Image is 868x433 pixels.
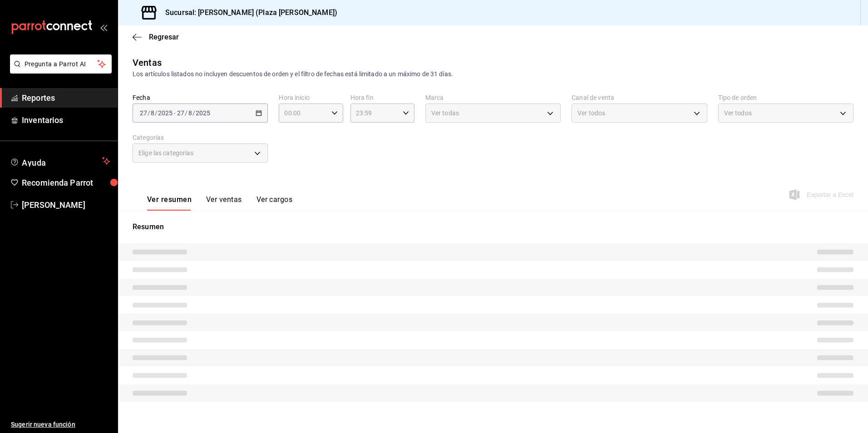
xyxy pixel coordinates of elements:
span: / [192,109,195,117]
label: Hora inicio [279,94,343,101]
span: Ver todos [724,108,752,118]
span: Reportes [22,92,110,104]
span: Ver todos [577,108,605,118]
input: ---- [195,109,211,117]
label: Marca [425,94,561,101]
span: - [174,109,176,117]
button: Ver resumen [147,195,192,211]
span: Ver todas [431,108,459,118]
span: Recomienda Parrot [22,177,110,189]
button: Pregunta a Parrot AI [10,54,112,74]
label: Categorías [133,134,268,141]
span: Pregunta a Parrot AI [25,59,98,69]
span: / [148,109,150,117]
label: Tipo de orden [718,94,853,101]
input: ---- [158,109,173,117]
input: -- [139,109,148,117]
span: Inventarios [22,114,110,126]
button: Regresar [133,33,179,41]
button: open_drawer_menu [100,24,107,31]
span: / [155,109,158,117]
input: -- [150,109,155,117]
span: Regresar [149,33,179,41]
span: Ayuda [22,156,99,167]
input: -- [188,109,192,117]
div: Los artículos listados no incluyen descuentos de orden y el filtro de fechas está limitado a un m... [133,69,853,79]
input: -- [177,109,185,117]
label: Canal de venta [572,94,707,101]
span: Elige las categorías [138,148,194,157]
label: Fecha [133,94,268,101]
span: Sugerir nueva función [11,420,110,429]
span: / [185,109,187,117]
a: Pregunta a Parrot AI [6,66,112,75]
p: Resumen [133,221,853,232]
label: Hora fin [350,94,414,101]
button: Ver ventas [206,195,242,211]
div: navigation tabs [147,195,292,211]
h3: Sucursal: [PERSON_NAME] (Plaza [PERSON_NAME]) [158,7,337,18]
div: Ventas [133,56,162,69]
button: Ver cargos [256,195,293,211]
span: [PERSON_NAME] [22,199,110,211]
